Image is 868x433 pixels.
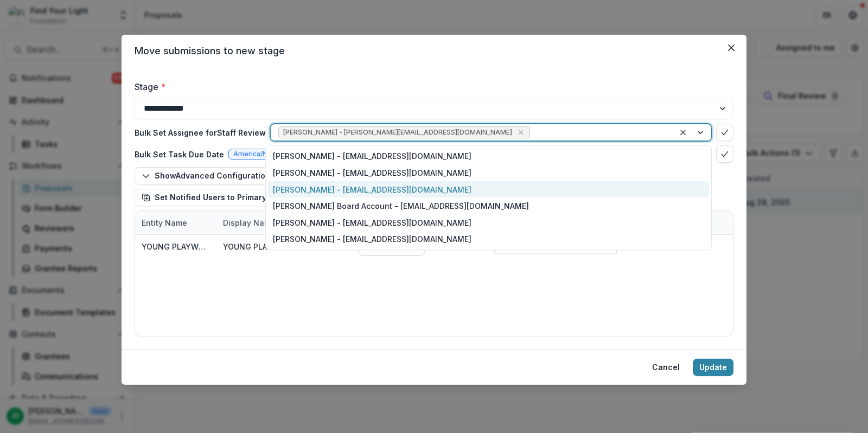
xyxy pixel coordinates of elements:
button: Set Notified Users to Primary Contact [135,189,307,206]
div: [PERSON_NAME] - [EMAIL_ADDRESS][DOMAIN_NAME] [268,214,709,231]
div: YOUNG PLAYWRIGHT'S THEATER - 2025 - Find Your Light Foundation 25/26 RFP Grant Application [223,241,346,252]
div: Entity Name [135,211,216,234]
div: Display Name [216,211,352,234]
div: [PERSON_NAME] Board Account - [EMAIL_ADDRESS][DOMAIN_NAME] [268,198,709,214]
button: bulk-confirm-option [716,124,733,141]
div: Remove Jeffrey Dollinger - jdollinger@fylf.org [515,127,526,138]
div: [PERSON_NAME] - [EMAIL_ADDRESS][DOMAIN_NAME] [268,148,709,165]
button: ShowAdvanced Configuration [135,167,277,184]
div: [PERSON_NAME] - [EMAIL_ADDRESS][DOMAIN_NAME] [268,181,709,198]
button: Close [723,39,740,56]
button: Cancel [646,359,686,376]
div: [PERSON_NAME] - [EMAIL_ADDRESS][DOMAIN_NAME] [268,231,709,247]
header: Move submissions to new stage [122,35,746,67]
p: Bulk Set Assignee for Staff Review [135,127,266,138]
p: Bulk Set Task Due Date [135,149,224,160]
div: YOUNG PLAYWRIGHT'S THEATER [142,241,210,252]
div: [PERSON_NAME] - [EMAIL_ADDRESS][DOMAIN_NAME] [268,164,709,181]
div: Entity Name [135,217,194,228]
button: Update [693,359,733,376]
label: Stage [135,80,727,93]
button: bulk-confirm-option [716,145,733,163]
span: [PERSON_NAME] - [PERSON_NAME][EMAIL_ADDRESS][DOMAIN_NAME] [283,129,512,136]
span: America/New_York [233,150,296,158]
div: Display Name [216,217,282,228]
div: Clear selected options [676,126,690,139]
